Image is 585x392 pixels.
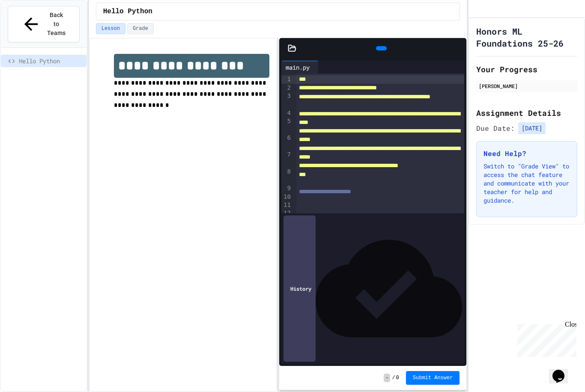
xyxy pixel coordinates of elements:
span: / [392,374,395,381]
iframe: chat widget [514,321,576,357]
span: Back to Teams [46,11,66,38]
div: main.py [281,63,314,72]
button: Back to Teams [8,6,80,42]
div: [PERSON_NAME] [479,82,575,90]
p: Switch to "Grade View" to access the chat feature and communicate with your teacher for help and ... [484,162,570,205]
button: Lesson [96,23,125,34]
div: History [284,215,316,362]
div: 2 [281,84,292,92]
h2: Your Progress [476,63,577,75]
div: 10 [281,193,292,201]
div: 4 [281,109,292,117]
h2: Assignment Details [476,107,577,119]
div: 5 [281,117,292,134]
span: Hello Python [19,56,83,65]
div: 3 [281,92,292,109]
div: 7 [281,150,292,167]
iframe: chat widget [549,358,576,383]
button: Grade [127,23,154,34]
div: 11 [281,201,292,209]
span: 0 [396,374,399,381]
span: Hello Python [103,6,152,17]
div: 12 [281,209,292,217]
div: 8 [281,168,292,184]
div: Chat with us now!Close [3,3,59,54]
h1: Honors ML Foundations 25-26 [476,25,577,49]
span: - [384,374,390,382]
div: 1 [281,75,292,84]
div: 9 [281,184,292,193]
span: [DATE] [518,122,546,134]
button: Submit Answer [406,371,460,385]
div: main.py [281,61,319,74]
div: 6 [281,134,292,150]
h3: Need Help? [484,148,570,159]
span: Due Date: [476,123,515,133]
span: Submit Answer [413,374,453,381]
